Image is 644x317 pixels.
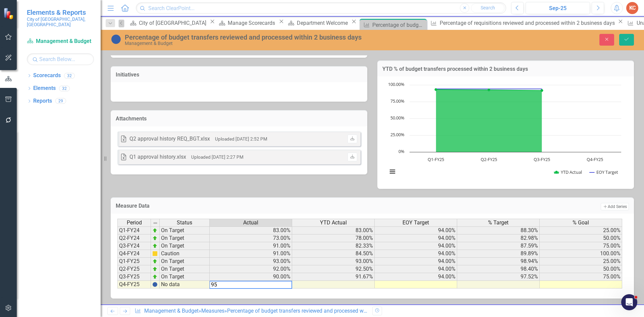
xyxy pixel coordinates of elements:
td: 91.00% [210,242,292,250]
svg: Interactive chart [384,82,625,182]
a: Reports [33,97,52,105]
div: Department Welcome [297,19,350,27]
span: Search [481,5,495,10]
path: Q2-FY25, 92.5. YTD Actual. [488,89,490,91]
span: EOY Target [402,220,429,226]
td: On Target [160,234,210,242]
path: Q3-FY25, 91.66666666. YTD Actual. [541,89,543,92]
text: 100.00% [388,81,405,87]
h3: Measure Data [116,203,395,209]
div: Percentage of budget transfers reviewed and processed within 2 business days [125,34,404,41]
span: % Goal [573,220,589,226]
td: 25.00% [540,226,622,234]
a: Manage Scorecards [217,19,277,27]
div: Percentage of requisitions reviewed and processed within 2 business days [440,19,616,27]
td: 94.00% [375,258,457,265]
a: Measures [201,308,224,314]
td: 50.00% [540,234,622,242]
td: 91.67% [292,273,375,281]
td: 83.00% [210,226,292,234]
div: 29 [55,98,66,104]
a: Management & Budget [144,308,199,314]
td: No data [160,281,210,288]
img: zOikAAAAAElFTkSuQmCC [152,235,158,241]
td: 92.00% [210,265,292,273]
td: 75.00% [540,273,622,281]
img: zOikAAAAAElFTkSuQmCC [152,243,158,249]
div: » » [135,307,367,315]
span: Actual [243,220,258,226]
div: Manage Scorecards [228,19,277,27]
td: 88.30% [457,226,540,234]
small: City of [GEOGRAPHIC_DATA], [GEOGRAPHIC_DATA] [27,16,94,28]
td: 97.52% [457,273,540,281]
td: 100.00% [540,250,622,258]
img: BgCOk07PiH71IgAAAABJRU5ErkJggg== [152,282,158,287]
a: Elements [33,85,56,92]
a: Management & Budget [27,38,94,45]
div: Percentage of budget transfers reviewed and processed within 2 business days [372,21,425,29]
td: On Target [160,242,210,250]
td: Q4-FY24 [117,250,151,258]
div: 32 [64,73,75,78]
td: On Target [160,258,210,265]
text: Q1-FY25 [428,156,444,162]
h3: Initiatives [116,72,362,78]
div: Sep-25 [528,4,588,12]
small: Uploaded [DATE] 2:52 PM [215,136,267,142]
img: zOikAAAAAElFTkSuQmCC [152,259,158,264]
span: YTD Actual [320,220,347,226]
td: Q2-FY24 [117,234,151,242]
td: 50.00% [540,265,622,273]
td: Q4-FY25 [117,281,151,288]
td: 75.00% [540,242,622,250]
td: Q3-FY25 [117,273,151,281]
td: On Target [160,226,210,234]
text: 50.00% [390,115,405,121]
text: Q4-FY25 [587,156,603,162]
h3: YTD % of budget transfers processed within 2 business days [382,66,629,72]
button: Show YTD Actual [554,169,582,175]
button: Add Series [601,203,629,210]
small: Uploaded [DATE] 2:27 PM [191,154,244,160]
div: Management & Budget [125,41,404,46]
div: Chart. Highcharts interactive chart. [384,82,627,182]
td: 78.00% [292,234,375,242]
td: 94.00% [375,242,457,250]
img: ClearPoint Strategy [3,8,15,19]
div: City of [GEOGRAPHIC_DATA] [139,19,208,27]
span: % Target [488,220,508,226]
button: KC [626,2,638,14]
a: City of [GEOGRAPHIC_DATA] [128,19,208,27]
td: 90.00% [210,273,292,281]
input: Search ClearPoint... [136,2,506,14]
td: Q1-FY24 [117,226,151,234]
button: Search [471,3,504,13]
button: View chart menu, Chart [388,167,397,176]
a: Scorecards [33,72,61,80]
div: Percentage of budget transfers reviewed and processed within 2 business days [227,308,414,314]
td: 83.00% [292,226,375,234]
text: Q2-FY25 [481,156,497,162]
button: Sep-25 [526,2,590,14]
span: Status [177,220,192,226]
img: 8DAGhfEEPCf229AAAAAElFTkSuQmCC [153,220,158,226]
td: 84.50% [292,250,375,258]
td: 98.94% [457,258,540,265]
td: 94.00% [375,265,457,273]
g: YTD Actual, series 1 of 2 with 4 data points. [435,88,543,92]
td: 73.00% [210,234,292,242]
td: 98.40% [457,265,540,273]
span: Period [127,220,142,226]
td: 93.00% [210,258,292,265]
td: On Target [160,265,210,273]
text: 0% [398,148,405,154]
td: 91.00% [210,250,292,258]
td: 87.59% [457,242,540,250]
img: zOikAAAAAElFTkSuQmCC [152,228,158,233]
div: 32 [59,86,70,91]
a: Percentage of requisitions reviewed and processed within 2 business days [428,19,616,27]
td: 93.00% [292,258,375,265]
div: Q2 approval history REQ_BGT.xlsx [129,135,210,143]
